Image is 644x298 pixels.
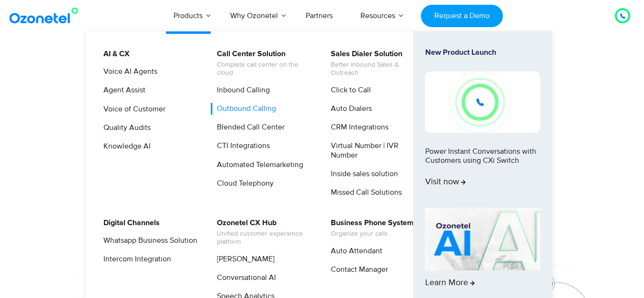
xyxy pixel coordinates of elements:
[425,71,541,132] img: New-Project-17.png
[425,278,475,288] span: Learn More
[325,121,390,133] a: CRM Integrations
[97,48,131,60] a: AI & CX
[325,187,403,199] a: Missed Call Solutions
[97,84,147,96] a: Agent Assist
[325,84,372,96] a: Click to Call
[331,230,414,238] span: Organize your calls
[325,103,373,115] a: Auto Dialers
[331,61,425,77] span: Better Inbound Sales & Outreach
[325,168,399,180] a: Inside sales solution
[211,48,312,79] a: Call Center SolutionComplete call center on the cloud
[211,272,277,284] a: Conversational AI
[211,178,275,189] a: Cloud Telephony
[425,48,541,204] a: New Product LaunchPower Instant Conversations with Customers using CXi SwitchVisit now
[211,121,286,133] a: Blended Call Center
[211,140,271,152] a: CTI Integrations
[211,159,305,171] a: Automated Telemarketing
[325,217,415,239] a: Business Phone SystemOrganize your calls
[97,103,167,115] a: Voice of Customer
[211,217,312,248] a: Ozonetel CX HubUnified customer experience platform
[325,140,426,161] a: Virtual Number | IVR Number
[421,5,502,27] a: Request a Demo
[97,140,152,152] a: Knowledge AI
[425,208,541,270] img: AI
[217,61,311,77] span: Complete call center on the cloud
[24,131,620,142] div: Turn every conversation into a growth engine for your enterprise.
[325,245,384,257] a: Auto Attendant
[211,84,271,96] a: Inbound Calling
[97,235,199,247] a: Whatsapp Business Solution
[211,253,276,265] a: [PERSON_NAME]
[24,60,620,91] div: Orchestrate Intelligent
[325,264,389,276] a: Contact Manager
[97,217,161,229] a: Digital Channels
[425,177,466,188] span: Visit now
[325,48,426,79] a: Sales Dialer SolutionBetter Inbound Sales & Outreach
[217,230,311,246] span: Unified customer experience platform
[97,122,152,134] a: Quality Audits
[24,85,620,131] div: Customer Experiences
[97,66,159,78] a: Voice AI Agents
[97,253,173,265] a: Intercom Integration
[211,103,277,115] a: Outbound Calling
